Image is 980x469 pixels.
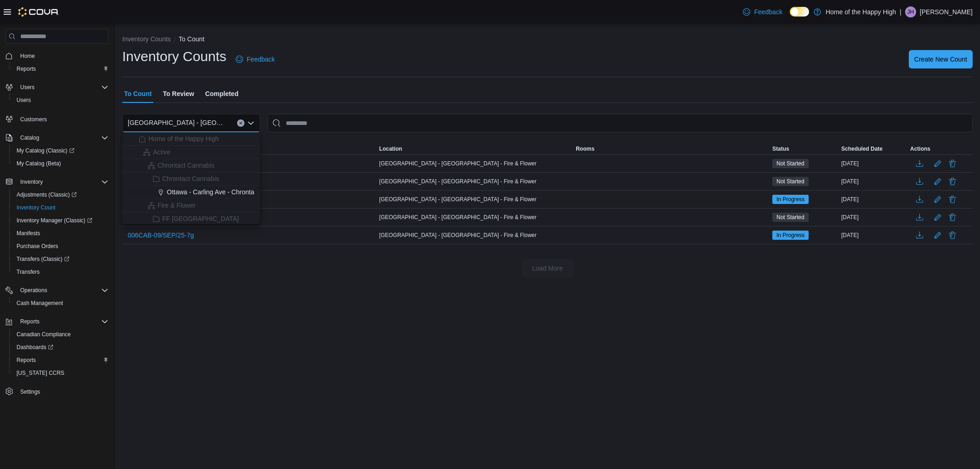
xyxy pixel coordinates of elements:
[17,176,108,187] span: Inventory
[772,195,809,204] span: In Progress
[932,228,943,242] button: Edit count details
[17,299,63,307] span: Cash Management
[13,95,108,106] span: Users
[17,285,51,296] button: Operations
[9,144,112,157] a: My Catalog (Classic)
[13,355,40,366] a: Reports
[122,35,171,43] button: Inventory Counts
[13,228,44,239] a: Manifests
[122,132,260,146] button: Home of the Happy High
[17,230,40,237] span: Manifests
[13,329,108,340] span: Canadian Compliance
[13,241,62,252] a: Purchase Orders
[17,356,36,364] span: Reports
[776,159,804,168] span: Not Started
[13,95,34,106] a: Users
[13,355,108,366] span: Reports
[13,63,108,74] span: Reports
[237,119,244,127] button: Clear input
[232,50,278,68] a: Feedback
[17,96,31,104] span: Users
[122,159,260,172] button: Chrontact Cannabis
[17,369,64,377] span: [US_STATE] CCRS
[839,194,908,205] div: [DATE]
[776,195,804,203] span: In Progress
[17,132,108,143] span: Catalog
[13,158,65,169] a: My Catalog (Beta)
[532,264,563,273] span: Load More
[776,177,804,186] span: Not Started
[13,63,40,74] a: Reports
[839,230,908,241] div: [DATE]
[17,255,69,263] span: Transfers (Classic)
[17,243,58,250] span: Purchase Orders
[2,175,112,188] button: Inventory
[17,50,108,62] span: Home
[9,188,112,201] a: Adjustments (Classic)
[17,344,53,351] span: Dashboards
[13,189,108,200] span: Adjustments (Classic)
[772,213,809,222] span: Not Started
[20,178,43,186] span: Inventory
[9,240,112,253] button: Purchase Orders
[947,194,958,205] button: Delete
[13,158,108,169] span: My Catalog (Beta)
[2,131,112,144] button: Catalog
[20,134,39,141] span: Catalog
[839,158,908,169] div: [DATE]
[9,354,112,367] button: Reports
[379,145,402,153] span: Location
[17,316,108,327] span: Reports
[13,202,108,213] span: Inventory Count
[13,202,59,213] a: Inventory Count
[770,143,839,154] button: Status
[932,157,943,170] button: Edit count details
[122,186,260,199] button: Ottawa - Carling Ave - Chrontact Cannabis
[13,189,80,200] a: Adjustments (Classic)
[13,228,108,239] span: Manifests
[2,112,112,125] button: Customers
[9,367,112,379] button: [US_STATE] CCRS
[13,215,96,226] a: Inventory Manager (Classic)
[13,254,73,265] a: Transfers (Classic)
[247,55,275,64] span: Feedback
[247,119,255,127] button: Close list of options
[128,117,228,128] span: [GEOGRAPHIC_DATA] - [GEOGRAPHIC_DATA] - Fire & Flower
[839,176,908,187] div: [DATE]
[914,55,967,64] span: Create New Count
[772,145,789,153] span: Status
[17,191,77,198] span: Adjustments (Classic)
[13,367,108,379] span: Washington CCRS
[377,143,574,154] button: Location
[17,386,108,397] span: Settings
[17,386,44,397] a: Settings
[13,266,43,277] a: Transfers
[9,62,112,75] button: Reports
[17,114,51,125] a: Customers
[9,341,112,354] a: Dashboards
[932,175,943,188] button: Edit count details
[153,147,170,157] span: Active
[17,82,38,93] button: Users
[905,6,916,17] div: Jocelyne Hall
[772,159,809,168] span: Not Started
[379,178,537,185] span: [GEOGRAPHIC_DATA] - [GEOGRAPHIC_DATA] - Fire & Flower
[9,201,112,214] button: Inventory Count
[379,160,537,167] span: [GEOGRAPHIC_DATA] - [GEOGRAPHIC_DATA] - Fire & Flower
[13,145,108,156] span: My Catalog (Classic)
[910,145,930,153] span: Actions
[122,47,227,66] h1: Inventory Counts
[9,328,112,341] button: Canadian Compliance
[158,161,215,170] span: Chrontact Cannabis
[122,34,973,45] nav: An example of EuiBreadcrumbs
[920,6,973,17] p: [PERSON_NAME]
[9,297,112,310] button: Cash Management
[17,268,40,276] span: Transfers
[9,266,112,278] button: Transfers
[900,6,901,17] p: |
[790,7,809,17] input: Dark Mode
[13,342,57,353] a: Dashboards
[13,298,108,309] span: Cash Management
[739,3,786,21] a: Feedback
